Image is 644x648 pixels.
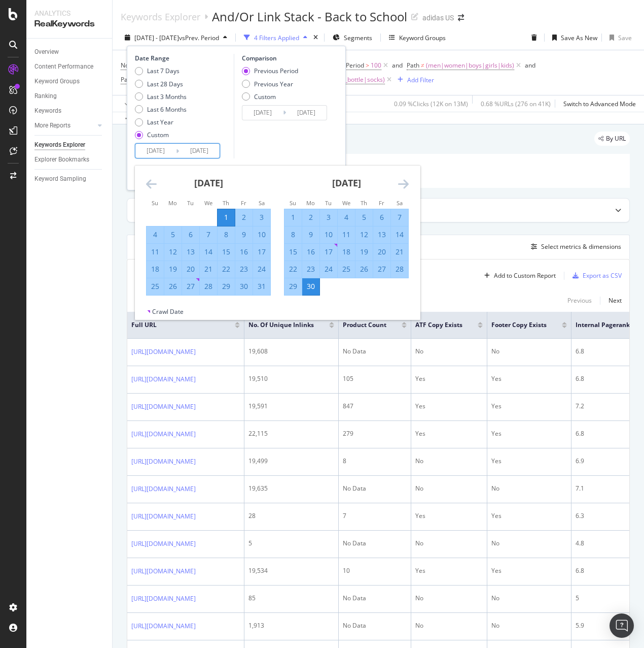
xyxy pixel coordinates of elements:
[200,261,218,278] td: Selected. Wednesday, August 21, 2024
[391,230,408,240] div: 14
[34,91,57,102] div: Ranking
[253,278,271,295] td: Selected. Saturday, August 31, 2024
[302,226,320,243] td: Selected. Monday, September 9, 2024
[253,243,271,261] td: Selected. Saturday, August 17, 2024
[491,320,547,330] span: Footer Copy Exists
[182,261,200,278] td: Selected. Tuesday, August 20, 2024
[200,230,217,240] div: 7
[248,484,334,493] div: 19,635
[576,320,630,330] span: Internal Pagerank
[131,429,196,439] a: [URL][DOMAIN_NAME]
[361,199,367,207] small: Th
[34,18,104,30] div: RealKeywords
[147,105,187,114] div: Last 6 Months
[491,347,567,356] div: No
[131,374,196,384] a: [URL][DOMAIN_NAME]
[34,76,80,87] div: Keyword Groups
[135,118,187,126] div: Last Year
[179,144,220,158] input: End Date
[373,264,390,274] div: 27
[147,261,164,278] td: Selected. Sunday, August 18, 2024
[253,247,270,257] div: 17
[200,281,217,291] div: 28
[235,261,253,278] td: Selected. Friday, August 23, 2024
[525,60,535,70] button: and
[164,264,182,274] div: 19
[284,212,302,222] div: 1
[34,106,61,116] div: Keywords
[491,511,567,521] div: Yes
[609,295,622,307] button: Next
[392,61,403,70] div: and
[325,199,332,207] small: Tu
[131,402,196,412] a: [URL][DOMAIN_NAME]
[135,54,231,62] div: Date Range
[290,199,296,207] small: Su
[343,484,407,493] div: No Data
[131,539,196,549] a: [URL][DOMAIN_NAME]
[284,230,302,240] div: 8
[135,131,187,139] div: Custom
[242,92,298,101] div: Custom
[491,539,567,548] div: No
[342,199,350,207] small: We
[253,209,271,226] td: Selected. Saturday, August 3, 2024
[200,278,218,295] td: Selected. Wednesday, August 28, 2024
[135,80,187,88] div: Last 28 Days
[242,54,330,62] div: Comparison
[147,264,164,274] div: 18
[302,209,320,226] td: Selected. Monday, September 2, 2024
[391,226,409,243] td: Selected. Saturday, September 14, 2024
[182,278,200,295] td: Selected. Tuesday, August 27, 2024
[218,278,235,295] td: Selected. Thursday, August 29, 2024
[421,61,424,70] span: ≠
[254,80,293,88] div: Previous Year
[399,34,446,42] div: Keyword Groups
[259,199,265,207] small: Sa
[373,261,391,278] td: Selected. Friday, September 27, 2024
[248,320,314,330] span: No. of Unique Inlinks
[491,566,567,575] div: Yes
[34,120,95,131] a: More Reports
[253,261,271,278] td: Selected. Saturday, August 24, 2024
[121,75,133,84] span: Path
[164,278,182,295] td: Selected. Monday, August 26, 2024
[366,61,369,70] span: >
[415,429,483,438] div: Yes
[343,374,407,383] div: 105
[491,484,567,493] div: No
[302,281,319,291] div: 30
[394,100,468,108] div: 0.09 % Clicks ( 12K on 13M )
[254,34,299,42] div: 4 Filters Applied
[306,199,315,207] small: Mo
[373,247,390,257] div: 20
[34,61,93,72] div: Content Performance
[329,29,376,46] button: Segments
[458,14,464,21] div: arrow-right-arrow-left
[567,295,592,307] button: Previous
[254,92,276,101] div: Custom
[135,166,420,307] div: Calendar
[134,34,179,42] span: [DATE] - [DATE]
[371,58,381,73] span: 100
[235,278,253,295] td: Selected. Friday, August 30, 2024
[373,209,391,226] td: Selected. Friday, September 6, 2024
[164,226,182,243] td: Selected. Monday, August 5, 2024
[34,61,105,72] a: Content Performance
[344,34,372,42] span: Segments
[320,264,337,274] div: 24
[391,209,409,226] td: Selected. Saturday, September 7, 2024
[194,177,223,189] strong: [DATE]
[606,136,626,142] span: By URL
[415,511,483,521] div: Yes
[235,281,253,291] div: 30
[152,199,158,207] small: Su
[147,118,173,126] div: Last Year
[218,212,235,222] div: 1
[338,212,355,222] div: 4
[248,539,334,548] div: 5
[320,226,338,243] td: Selected. Tuesday, September 10, 2024
[302,247,319,257] div: 16
[34,120,70,131] div: More Reports
[320,243,338,261] td: Selected. Tuesday, September 17, 2024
